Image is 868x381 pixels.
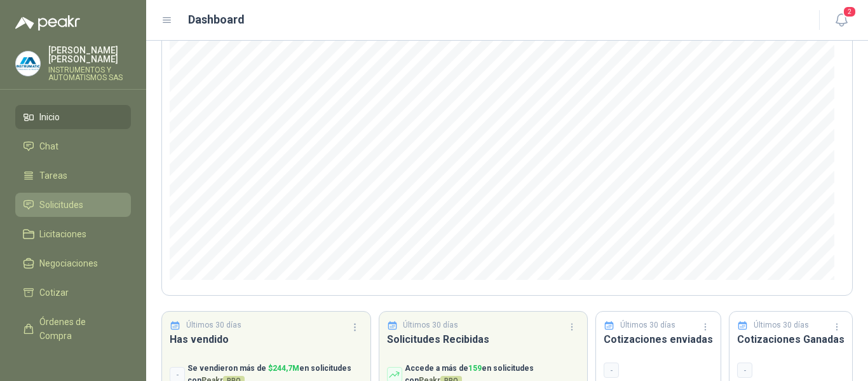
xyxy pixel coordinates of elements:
[39,315,119,343] span: Órdenes de Compra
[39,198,83,212] span: Solicitudes
[39,256,98,270] span: Negociaciones
[48,66,131,81] p: INSTRUMENTOS Y AUTOMATISMOS SAS
[830,9,853,32] button: 2
[604,331,713,347] h3: Cotizaciones enviadas
[39,110,60,124] span: Inicio
[188,11,245,29] h1: Dashboard
[737,331,844,347] h3: Cotizaciones Ganadas
[16,52,40,76] img: Company Logo
[604,363,619,378] div: -
[15,193,131,217] a: Solicitudes
[15,281,131,305] a: Cotizar
[186,319,241,331] p: Últimos 30 días
[15,134,131,158] a: Chat
[15,251,131,275] a: Negociaciones
[39,227,86,241] span: Licitaciones
[15,310,131,348] a: Órdenes de Compra
[170,331,363,347] h3: Has vendido
[15,15,80,31] img: Logo peakr
[843,6,857,18] span: 2
[39,169,67,183] span: Tareas
[387,331,580,347] h3: Solicitudes Recibidas
[15,105,131,129] a: Inicio
[268,364,299,373] span: $ 244,7M
[754,319,809,331] p: Últimos 30 días
[737,363,752,378] div: -
[403,319,458,331] p: Últimos 30 días
[39,286,69,300] span: Cotizar
[468,364,482,373] span: 159
[15,222,131,246] a: Licitaciones
[15,163,131,188] a: Tareas
[48,46,131,64] p: [PERSON_NAME] [PERSON_NAME]
[620,319,675,331] p: Últimos 30 días
[39,139,58,153] span: Chat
